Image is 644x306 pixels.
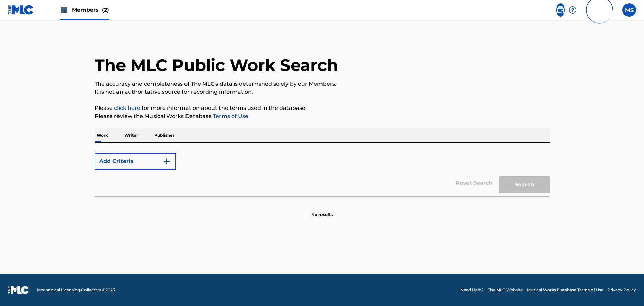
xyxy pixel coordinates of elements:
a: Privacy Policy [607,287,636,293]
p: It is not an authoritative source for recording information. [95,88,550,96]
span: Members [72,6,109,14]
a: Terms of Use [212,113,248,119]
img: search [556,6,565,14]
img: help [569,6,577,14]
form: Search Form [95,149,550,196]
h1: The MLC Public Work Search [95,55,338,75]
img: MLC Logo [8,5,34,15]
a: click here [114,105,140,111]
p: No results [311,204,333,218]
button: Add Criteria [95,153,176,170]
div: Help [569,3,577,17]
a: Need Help? [460,287,484,293]
p: Work [95,128,110,142]
p: Please review the Musical Works Database [95,112,550,120]
span: Mechanical Licensing Collective © 2025 [37,287,115,293]
a: The MLC Website [488,287,523,293]
p: Please for more information about the terms used in the database. [95,104,550,112]
div: User Menu [622,3,636,17]
p: Publisher [152,128,176,142]
img: Top Rightsholders [60,6,68,14]
a: Public Search [556,3,565,17]
p: Writer [122,128,140,142]
img: 9d2ae6d4665cec9f34b9.svg [163,157,171,165]
p: The accuracy and completeness of The MLC's data is determined solely by our Members. [95,80,550,88]
img: logo [8,286,29,294]
a: Musical Works Database Terms of Use [527,287,603,293]
span: (2) [102,7,109,13]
